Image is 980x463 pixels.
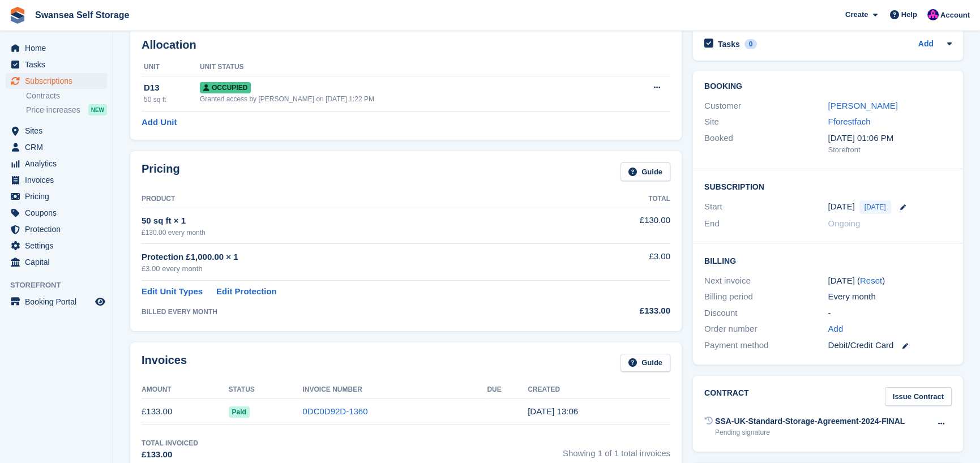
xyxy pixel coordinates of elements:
[6,294,107,310] a: menu
[6,57,107,72] a: menu
[25,123,93,139] span: Sites
[142,58,200,76] th: Unit
[828,323,844,336] a: Add
[572,190,670,208] th: Total
[200,58,614,76] th: Unit Status
[563,438,670,461] span: Showing 1 of 1 total invoices
[142,263,572,275] div: £3.00 every month
[25,294,93,310] span: Booking Portal
[828,117,871,126] a: Fforestfach
[88,104,107,115] div: NEW
[142,448,198,461] div: £133.00
[25,73,93,89] span: Subscriptions
[6,139,107,155] a: menu
[572,244,670,281] td: £3.00
[216,285,277,298] a: Edit Protection
[828,101,898,110] a: [PERSON_NAME]
[31,6,134,24] a: Swansea Self Storage
[6,238,107,254] a: menu
[704,115,828,128] div: Site
[25,254,93,270] span: Capital
[744,39,758,49] div: 0
[25,57,93,72] span: Tasks
[200,94,614,104] div: Granted access by [PERSON_NAME] on [DATE] 1:22 PM
[885,387,952,406] a: Issue Contract
[142,162,180,181] h2: Pricing
[142,215,572,228] div: 50 sq ft × 1
[142,381,229,399] th: Amount
[487,381,528,399] th: Due
[6,254,107,270] a: menu
[26,104,107,116] a: Price increases NEW
[6,172,107,188] a: menu
[10,280,113,291] span: Storefront
[25,238,93,254] span: Settings
[25,221,93,237] span: Protection
[26,91,107,101] a: Contracts
[859,200,891,214] span: [DATE]
[6,73,107,89] a: menu
[828,132,952,145] div: [DATE] 01:06 PM
[93,295,107,308] a: Preview store
[6,123,107,139] a: menu
[620,162,670,181] a: Guide
[828,275,952,288] div: [DATE] ( )
[704,200,828,214] div: Start
[302,381,487,399] th: Invoice Number
[302,406,367,416] a: 0DC0D92D-1360
[845,9,868,20] span: Create
[860,276,882,285] a: Reset
[704,181,952,192] h2: Subscription
[6,156,107,172] a: menu
[918,38,934,51] a: Add
[528,381,670,399] th: Created
[828,307,952,320] div: -
[144,95,200,105] div: 50 sq ft
[940,10,970,21] span: Account
[26,105,80,115] span: Price increases
[25,205,93,221] span: Coupons
[704,217,828,230] div: End
[6,40,107,56] a: menu
[142,399,229,425] td: £133.00
[718,39,740,49] h2: Tasks
[142,190,572,208] th: Product
[828,290,952,303] div: Every month
[620,354,670,372] a: Guide
[25,172,93,188] span: Invoices
[142,38,670,52] h2: Allocation
[715,427,905,438] div: Pending signature
[572,305,670,318] div: £133.00
[704,307,828,320] div: Discount
[704,290,828,303] div: Billing period
[142,251,572,264] div: Protection £1,000.00 × 1
[25,40,93,56] span: Home
[828,218,861,228] span: Ongoing
[704,387,749,406] h2: Contract
[9,7,26,24] img: stora-icon-8386f47178a22dfd0bd8f6a31ec36ba5ce8667c1dd55bd0f319d3a0aa187defe.svg
[901,9,917,20] span: Help
[704,275,828,288] div: Next invoice
[6,188,107,204] a: menu
[142,228,572,238] div: £130.00 every month
[142,116,177,129] a: Add Unit
[6,205,107,221] a: menu
[828,339,952,352] div: Debit/Credit Card
[715,415,905,427] div: SSA-UK-Standard-Storage-Agreement-2024-FINAL
[704,339,828,352] div: Payment method
[25,188,93,204] span: Pricing
[25,156,93,172] span: Analytics
[572,208,670,243] td: £130.00
[142,354,187,372] h2: Invoices
[704,82,952,91] h2: Booking
[828,200,855,213] time: 2025-08-12 00:00:00 UTC
[142,307,572,317] div: BILLED EVERY MONTH
[200,82,251,93] span: Occupied
[704,132,828,156] div: Booked
[142,438,198,448] div: Total Invoiced
[927,9,939,20] img: Donna Davies
[704,323,828,336] div: Order number
[229,406,250,418] span: Paid
[25,139,93,155] span: CRM
[704,255,952,266] h2: Billing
